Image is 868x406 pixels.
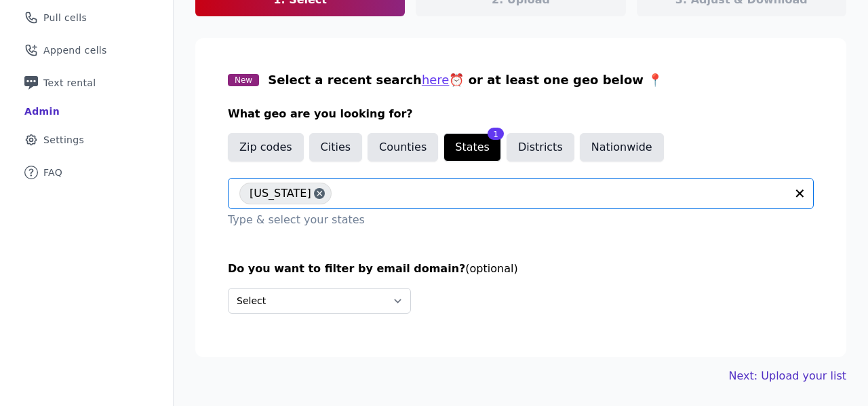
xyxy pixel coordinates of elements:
[228,262,465,275] span: Do you want to filter by email domain?
[465,262,517,275] span: (optional)
[268,73,663,87] span: Select a recent search ⏰ or at least one geo below 📍
[43,166,62,179] span: FAQ
[488,128,504,140] div: 1
[250,183,311,204] span: [US_STATE]
[43,11,87,24] span: Pull cells
[11,3,162,33] a: Pull cells
[580,133,664,162] button: Nationwide
[228,106,814,122] h3: What geo are you looking for?
[24,105,60,118] div: Admin
[309,133,363,162] button: Cities
[507,133,574,162] button: Districts
[228,133,304,162] button: Zip codes
[729,368,846,384] a: Next: Upload your list
[228,212,814,228] p: Type & select your states
[11,158,162,187] a: FAQ
[43,133,84,147] span: Settings
[43,43,107,57] span: Append cells
[443,133,501,162] button: States
[11,35,162,65] a: Append cells
[368,133,438,162] button: Counties
[228,74,259,86] span: New
[43,76,96,90] span: Text rental
[11,125,162,155] a: Settings
[422,71,450,90] button: here
[11,68,162,98] a: Text rental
